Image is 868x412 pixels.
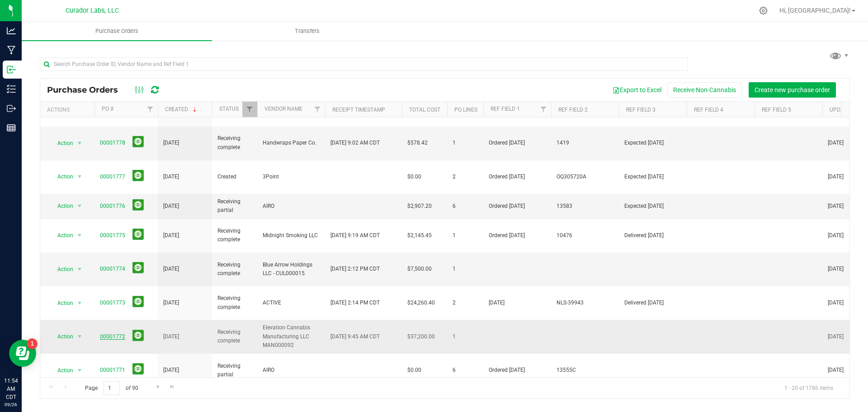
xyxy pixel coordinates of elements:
a: Filter [310,102,325,117]
span: Expected [DATE] [624,202,681,211]
span: [DATE] [163,202,179,211]
span: Delivered [DATE] [624,231,681,240]
span: Delivered [DATE] [624,299,681,307]
span: 10476 [557,231,613,240]
span: 1 [453,139,478,147]
a: Ref Field 5 [762,107,791,113]
span: Curador Labs, LLC [66,7,119,14]
span: Action [49,170,74,183]
span: 1 [453,265,478,273]
span: Action [49,137,74,150]
a: 00001776 [100,203,125,209]
a: Ref Field 4 [694,107,723,113]
a: Filter [143,102,158,117]
a: Go to the next page [151,381,165,393]
a: 00001774 [100,266,125,272]
span: Receiving complete [217,227,252,244]
span: $0.00 [407,366,421,375]
span: select [74,330,85,343]
span: Action [49,263,74,276]
span: [DATE] [163,139,179,147]
a: Receipt Timestamp [332,107,385,113]
span: $2,907.20 [407,202,432,211]
p: 11:54 AM CDT [4,377,18,401]
button: Create new purchase order [749,82,836,98]
a: PO Lines [454,107,477,113]
span: Ordered [DATE] [489,202,546,211]
span: NLS-39943 [557,299,613,307]
a: Transfers [212,22,402,41]
span: 1 [453,332,478,341]
span: [DATE] [828,299,844,307]
input: Search Purchase Order ID, Vendor Name and Ref Field 1 [40,57,688,71]
a: 00001775 [100,232,125,239]
span: select [74,297,85,309]
span: [DATE] [828,231,844,240]
span: ACTIVE [263,299,320,307]
span: Receiving complete [217,134,252,151]
inline-svg: Outbound [7,104,16,113]
span: Hi, [GEOGRAPHIC_DATA]! [779,7,851,14]
span: [DATE] [828,265,844,273]
a: 00001778 [100,140,125,146]
span: 3Point [263,173,320,181]
span: [DATE] [163,265,179,273]
a: Ref Field 2 [558,107,588,113]
span: Action [49,297,74,309]
span: $7,500.00 [407,265,432,273]
span: $2,145.45 [407,231,432,240]
span: [DATE] [828,332,844,341]
button: Export to Excel [607,82,667,98]
span: Receiving complete [217,294,252,311]
a: Status [219,106,239,112]
span: Ordered [DATE] [489,173,546,181]
span: 1419 [557,139,613,147]
span: Transfers [283,27,332,35]
inline-svg: Manufacturing [7,46,16,55]
p: 09/26 [4,401,18,408]
span: [DATE] 2:14 PM CDT [330,299,380,307]
span: $0.00 [407,173,421,181]
span: select [74,170,85,183]
span: 13583 [557,202,613,211]
span: Action [49,229,74,242]
span: [DATE] [828,139,844,147]
span: Receiving complete [217,328,252,345]
a: Filter [242,102,257,117]
span: Ordered [DATE] [489,139,546,147]
input: 1 [104,381,120,395]
a: Filter [536,102,551,117]
span: select [74,364,85,377]
span: $578.42 [407,139,428,147]
div: Actions [47,107,91,113]
a: PO # [102,106,113,112]
span: OQ305720A [557,173,613,181]
a: Ref Field 1 [491,106,520,112]
span: $24,260.40 [407,299,435,307]
inline-svg: Analytics [7,26,16,35]
iframe: Resource center [9,340,36,367]
span: [DATE] [163,366,179,375]
span: [DATE] 9:45 AM CDT [330,332,380,341]
span: Action [49,330,74,343]
span: select [74,200,85,212]
span: 13555C [557,366,613,375]
span: [DATE] [163,332,179,341]
span: 6 [453,366,478,375]
a: Vendor Name [264,106,302,112]
inline-svg: Reports [7,123,16,132]
div: Manage settings [758,6,769,15]
span: Expected [DATE] [624,173,681,181]
span: [DATE] 2:12 PM CDT [330,265,380,273]
span: 2 [453,173,478,181]
a: Go to the last page [166,381,179,393]
span: AIRO [263,366,320,375]
span: 1 - 20 of 1786 items [777,381,840,395]
span: [DATE] 9:19 AM CDT [330,231,380,240]
span: Handwraps Paper Co. [263,139,320,147]
span: Purchase Orders [83,27,151,35]
span: select [74,263,85,276]
iframe: Resource center unread badge [27,338,38,349]
span: [DATE] [828,173,844,181]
